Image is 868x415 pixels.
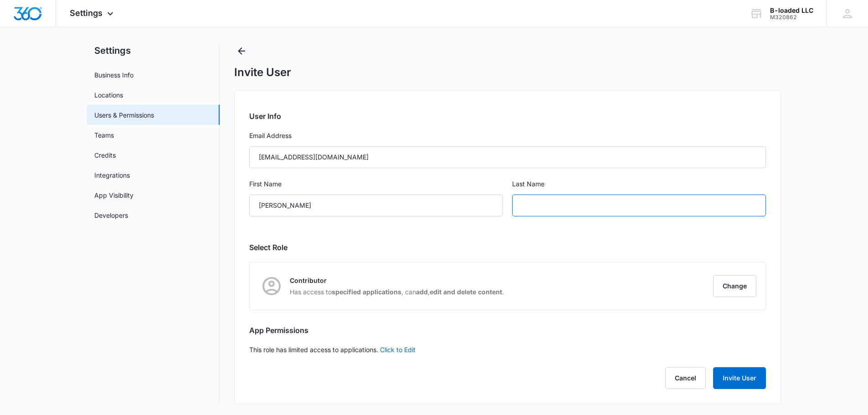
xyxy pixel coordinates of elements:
[249,179,503,189] label: First Name
[249,242,766,253] h2: Select Role
[249,111,766,122] h2: User Info
[249,131,766,141] label: Email Address
[665,367,706,389] button: Cancel
[70,8,103,18] span: Settings
[713,275,756,297] button: Change
[249,325,766,336] h2: App Permissions
[234,44,249,58] button: Back
[94,90,123,100] a: Locations
[430,288,502,296] strong: edit and delete content
[770,14,813,20] div: account id
[380,346,416,354] a: Click to Edit
[234,66,291,79] h1: Invite User
[290,287,504,297] p: Has access to , can , .
[94,110,154,120] a: Users & Permissions
[416,288,428,296] strong: add
[94,210,128,220] a: Developers
[94,150,116,160] a: Credits
[94,70,134,80] a: Business Info
[94,170,130,180] a: Integrations
[94,190,134,200] a: App Visibility
[713,367,766,389] button: Invite User
[290,276,504,285] p: Contributor
[332,288,401,296] strong: specified applications
[94,130,114,140] a: Teams
[770,7,813,14] div: account name
[234,90,781,404] div: This role has limited access to applications.
[512,179,766,189] label: Last Name
[87,44,220,57] h2: Settings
